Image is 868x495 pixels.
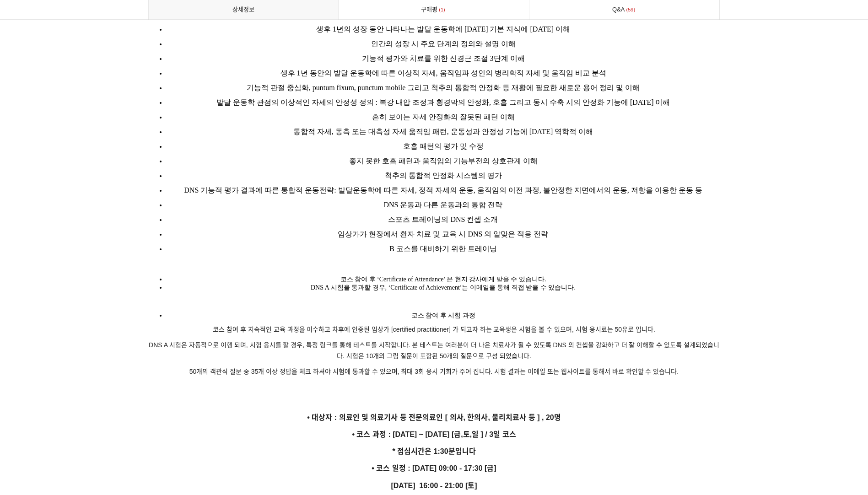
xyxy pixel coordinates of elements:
span: 임상가가 현장에서 환자 치료 및 교육 시 DNS 의 알맞은 적용 전략 [338,230,548,238]
span: 코스 참여 후 시험 과정 [411,312,475,319]
span: DNS A 시험은 자동적으로 이행 되며, 시험 응시를 할 경우, 특정 링크를 통해 테스트를 시작합니다. 본 테스트는 여러분이 더 나은 치료사가 될 수 있도록 DNS 의 컨셉을... [149,341,719,360]
span: DNS 기능적 평가 결과에 따른 통합적 운동전략: 발달운동학에 따른 자세, 정적 자세의 운동, 움직임의 이전 과정, 불안정한 지면에서의 운동, 저항을 이용한 운동 등 [184,186,702,194]
span: 기능적 관절 중심화, puntum fixum, punctum mobile 그리고 척추의 통합적 안정화 등 재활에 필요한 새로운 용어 정리 및 이해 [247,84,640,91]
strong: • 코스 과정 : [DATE] ~ [DATE] [금,토,일 ] / 3일 코스 [352,430,516,438]
span: 호흡 패턴의 평가 및 수정 [403,142,484,150]
strong: * 점심시간은 1:30분입니다 [392,447,475,455]
span: 생후 1년의 성장 동안 나타나는 발달 운동학에 [DATE] 기본 지식에 [DATE] 이해 [316,25,570,33]
strong: • 코스 일정 : [DATE] 09:00 - 17:30 [금] [372,464,496,472]
span: DNS 운동과 다른 운동과의 통합 전략 [383,201,502,209]
span: 코스 참여 후 ‘Certificate of Attendance’ 은 현지 강사에게 받을 수 있습니다. [340,276,546,283]
span: 좋지 못한 호흡 패턴과 움직임의 기능부전의 상호관계 이해 [349,157,538,165]
span: 1 [437,5,447,15]
span: 척추의 통합적 안정화 시스템의 평가 [385,172,502,179]
span: 인간의 성장 시 주요 단계의 정의와 설명 이해 [371,40,516,48]
span: DNS A 시험을 통과할 경우, ‘Certificate of Achievement’는 이메일을 통해 직접 받을 수 있습니다. [311,284,576,291]
span: 59 [625,5,637,15]
strong: • 대상자 : 의료인 및 의료기사 등 전문의료인 [ 의사, 한의사, 물리치료사 등 ] , 20명 [307,414,561,421]
span: 생후 1년 동안의 발달 운동학에 따른 이상적 자세, 움직임과 성인의 병리학적 자세 및 움직임 비교 분석 [280,69,606,77]
strong: [DATE] 16:00 - 21:00 [토] [391,482,477,490]
span: 스포츠 트레이닝의 DNS 컨셉 소개 [388,215,498,223]
span: 발달 운동학 관점의 이상적인 자세의 안정성 정의 : 복강 내압 조정과 횡경막의 안정화, 호흡 그리고 동시 수축 시의 안정화 기능에 [DATE] 이해 [216,98,670,106]
span: 흔히 보이는 자세 안정화의 잘못된 패턴 이해 [372,113,515,121]
span: 통합적 자세, 동측 또는 대측성 자세 움직임 패턴, 운동성과 안정성 기능에 [DATE] 역학적 이해 [293,128,593,135]
span: 기능적 평가와 치료를 위한 신경근 조절 3단계 이해 [362,54,525,62]
span: B 코스를 대비하기 위한 트레이닝 [389,245,497,253]
span: 50개의 객관식 질문 중 35개 이상 정답을 체크 하셔야 시험에 통과할 수 있으며, 최대 3회 응시 기회가 주어 집니다. 시험 결과는 이메일 또는 웹사이트를 통해서 바로 확인... [189,368,679,375]
span: 코스 참여 후 지속적인 교육 과정을 이수하고 차후에 인증된 임상가 [certified practitioner] 가 되고자 하는 교육생은 시험을 볼 수 있으며, 시험 응시료는 ... [213,326,655,333]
